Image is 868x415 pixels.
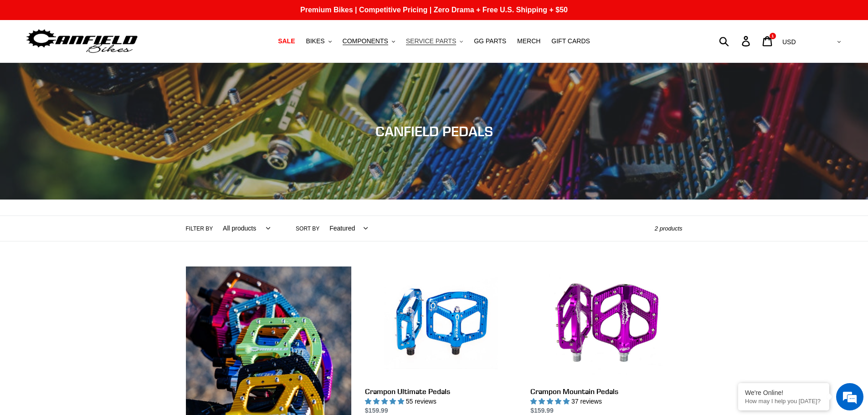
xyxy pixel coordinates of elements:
label: Filter by [186,225,213,233]
button: COMPONENTS [338,35,400,47]
a: SALE [273,35,299,47]
span: CANFIELD PEDALS [375,123,493,139]
div: We're Online! [745,389,822,396]
span: GIFT CARDS [551,37,590,45]
a: GIFT CARDS [547,35,595,47]
span: MERCH [517,37,540,45]
img: Canfield Bikes [25,27,139,56]
div: Chat with us now [61,51,167,63]
span: GG PARTS [474,37,506,45]
a: GG PARTS [469,35,511,47]
span: COMPONENTS [343,37,388,45]
button: SERVICE PARTS [401,35,467,47]
div: Minimize live chat window [149,5,171,26]
span: SALE [278,37,295,45]
span: BIKES [306,37,324,45]
a: 1 [757,31,779,51]
textarea: Type your message and hit 'Enter' [5,249,174,281]
img: d_696896380_company_1647369064580_696896380 [29,46,52,68]
span: We're online! [53,115,126,207]
label: Sort by [296,225,319,233]
p: How may I help you today? [745,398,822,405]
span: SERVICE PARTS [406,37,456,45]
span: 1 [771,34,774,38]
input: Search [724,31,747,51]
div: Navigation go back [10,50,24,64]
button: BIKES [301,35,336,47]
span: 2 products [655,225,683,232]
a: MERCH [513,35,545,47]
